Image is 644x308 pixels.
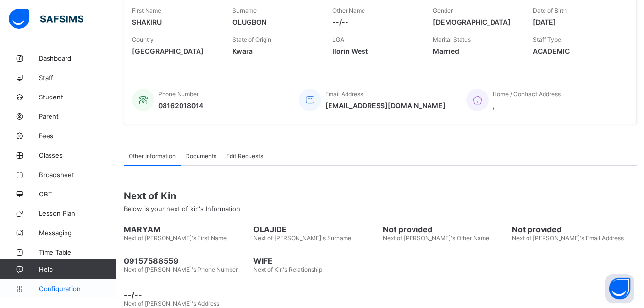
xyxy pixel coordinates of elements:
[226,152,263,160] span: Edit Requests
[124,266,238,273] span: Next of [PERSON_NAME]'s Phone Number
[132,18,218,26] span: SHAKIRU
[129,152,176,160] span: Other Information
[124,300,219,307] span: Next of [PERSON_NAME]'s Address
[332,47,418,55] span: Ilorin West
[253,256,378,266] span: WIFE
[39,190,116,198] span: CBT
[433,7,453,14] span: Gender
[9,9,83,29] img: safsims
[433,18,519,26] span: [DEMOGRAPHIC_DATA]
[124,190,637,202] span: Next of Kin
[493,101,561,110] span: ,
[512,234,624,242] span: Next of [PERSON_NAME]'s Email Address
[232,18,318,26] span: OLUGBON
[232,47,318,55] span: Kwara
[232,36,271,43] span: State of Origin
[124,256,248,266] span: 09157588559
[332,18,418,26] span: --/--
[39,285,116,292] span: Configuration
[39,74,116,81] span: Staff
[433,47,519,55] span: Married
[39,93,116,101] span: Student
[433,36,471,43] span: Marital Status
[533,47,619,55] span: ACADEMIC
[605,274,634,303] button: Open asap
[253,234,351,242] span: Next of [PERSON_NAME]'s Surname
[132,47,218,55] span: [GEOGRAPHIC_DATA]
[124,290,637,300] span: --/--
[39,248,116,256] span: Time Table
[493,90,561,97] span: Home / Contract Address
[332,7,365,14] span: Other Name
[39,229,116,237] span: Messaging
[39,151,116,159] span: Classes
[39,210,116,217] span: Lesson Plan
[325,90,363,97] span: Email Address
[39,113,116,120] span: Parent
[124,205,240,212] span: Below is your next of kin's Information
[232,7,257,14] span: Surname
[325,101,446,110] span: [EMAIL_ADDRESS][DOMAIN_NAME]
[158,101,203,110] span: 08162018014
[533,36,561,43] span: Staff Type
[132,36,154,43] span: Country
[132,7,161,14] span: First Name
[332,36,344,43] span: LGA
[124,234,227,242] span: Next of [PERSON_NAME]'s First Name
[253,266,322,273] span: Next of Kin's Relationship
[383,234,489,242] span: Next of [PERSON_NAME]'s Other Name
[39,171,116,178] span: Broadsheet
[512,225,637,234] span: Not provided
[39,54,116,62] span: Dashboard
[185,152,216,160] span: Documents
[533,7,567,14] span: Date of Birth
[383,225,508,234] span: Not provided
[533,18,619,26] span: [DATE]
[124,225,248,234] span: MARYAM
[39,265,116,273] span: Help
[253,225,378,234] span: OLAJIDE
[39,132,116,140] span: Fees
[158,90,198,97] span: Phone Number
